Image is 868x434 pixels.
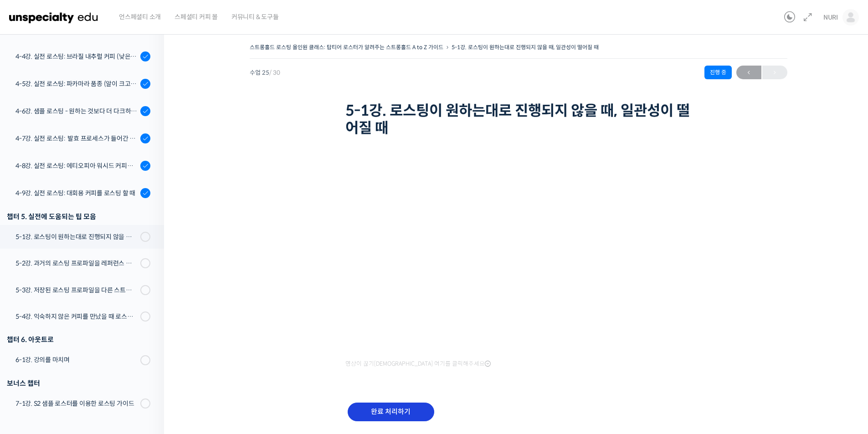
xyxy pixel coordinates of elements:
[29,302,34,310] span: 홈
[118,289,175,311] a: 설정
[83,303,94,310] span: 대화
[60,289,118,311] a: 대화
[3,289,60,311] a: 홈
[141,302,152,310] span: 설정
